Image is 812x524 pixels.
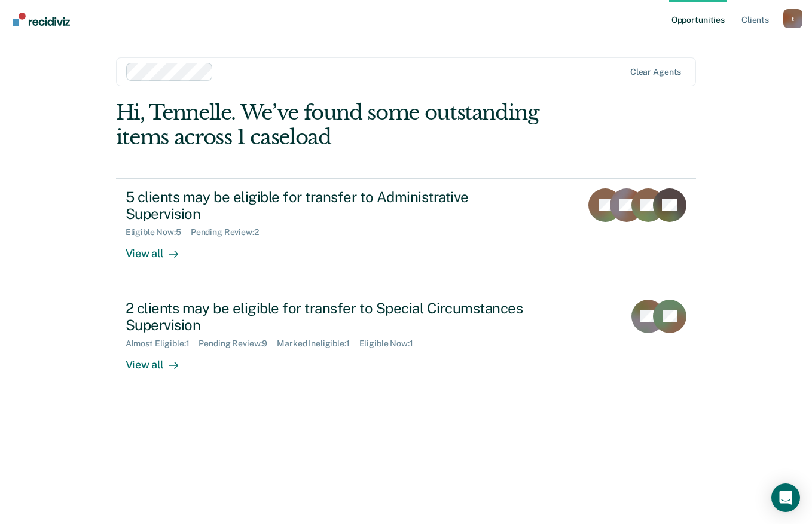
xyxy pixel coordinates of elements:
[116,100,580,150] div: Hi, Tennelle. We’ve found some outstanding items across 1 caseload
[771,483,800,512] div: Open Intercom Messenger
[116,178,697,290] a: 5 clients may be eligible for transfer to Administrative SupervisionEligible Now:5Pending Review:...
[126,349,193,372] div: View all
[126,237,193,261] div: View all
[13,13,70,26] img: Recidiviz
[783,9,802,28] div: t
[116,290,697,401] a: 2 clients may be eligible for transfer to Special Circumstances SupervisionAlmost Eligible:1Pendi...
[126,300,545,334] div: 2 clients may be eligible for transfer to Special Circumstances Supervision
[783,9,802,28] button: Profile dropdown button
[277,339,359,349] div: Marked Ineligible : 1
[191,227,268,237] div: Pending Review : 2
[199,339,277,349] div: Pending Review : 9
[359,339,423,349] div: Eligible Now : 1
[126,339,199,349] div: Almost Eligible : 1
[630,67,681,77] div: Clear agents
[126,188,545,223] div: 5 clients may be eligible for transfer to Administrative Supervision
[126,227,191,237] div: Eligible Now : 5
